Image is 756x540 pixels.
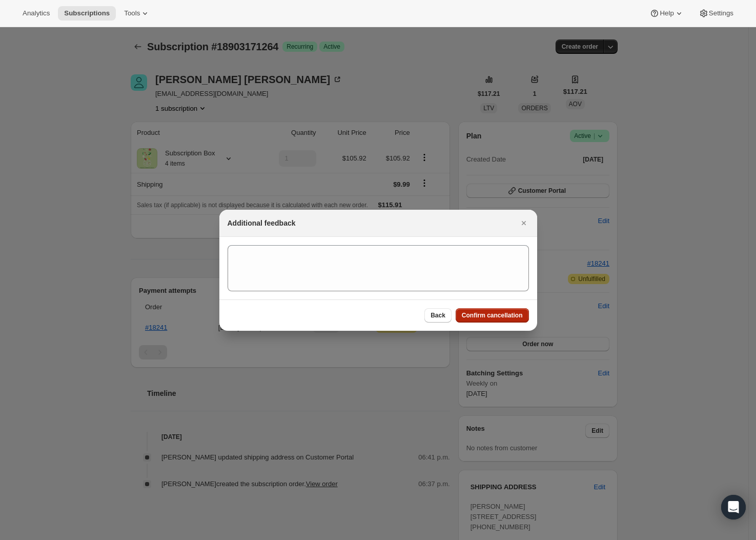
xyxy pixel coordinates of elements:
[462,311,523,319] span: Confirm cancellation
[424,308,452,323] button: Back
[643,6,690,21] button: Help
[709,9,733,17] span: Settings
[124,9,140,17] span: Tools
[228,218,296,228] h2: Additional feedback
[456,308,529,323] button: Confirm cancellation
[692,6,740,21] button: Settings
[118,6,156,21] button: Tools
[16,6,56,21] button: Analytics
[64,9,110,17] span: Subscriptions
[58,6,116,21] button: Subscriptions
[23,9,50,17] span: Analytics
[721,495,746,519] div: Open Intercom Messenger
[517,216,531,230] button: Close
[431,311,445,319] span: Back
[660,9,673,17] span: Help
